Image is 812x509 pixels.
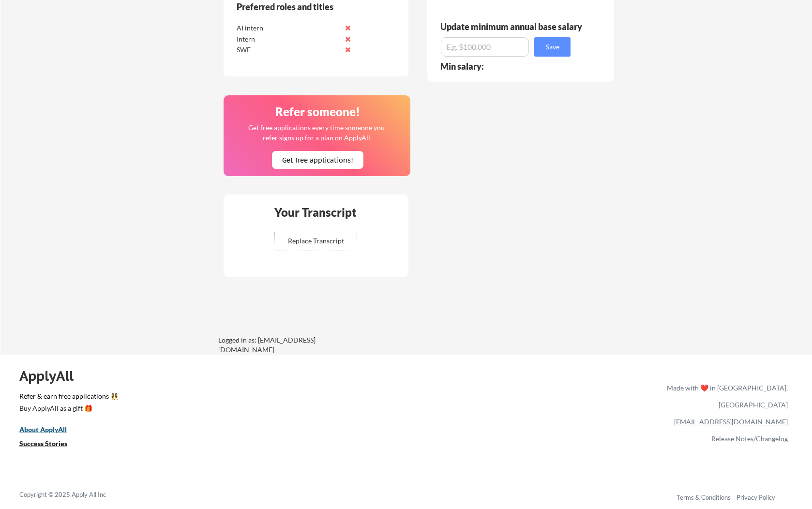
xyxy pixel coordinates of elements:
div: Get free applications every time someone you refer signs up for a plan on ApplyAll [247,122,385,143]
strong: Min salary: [440,61,484,72]
div: Preferred roles and titles [237,2,368,11]
div: Intern [237,34,339,44]
div: Update minimum annual base salary [440,22,586,31]
u: Success Stories [19,439,67,448]
div: AI intern [237,23,339,33]
u: About ApplyAll [19,425,67,434]
a: Refer & earn free applications 👯‍♀️ [19,393,465,403]
button: Get free applications! [272,151,363,169]
a: [EMAIL_ADDRESS][DOMAIN_NAME] [674,418,788,426]
div: ApplyAll [19,368,85,384]
a: About ApplyAll [19,424,80,436]
a: Buy ApplyAll as a gift 🎁 [19,403,116,415]
div: Copyright © 2025 Apply All Inc [19,490,131,500]
div: Made with ❤️ in [GEOGRAPHIC_DATA], [GEOGRAPHIC_DATA] [663,379,788,413]
div: Buy ApplyAll as a gift 🎁 [19,405,116,412]
a: Success Stories [19,438,80,450]
div: Your Transcript [268,207,363,218]
input: E.g. $100,000 [441,37,529,57]
a: Privacy Policy [737,494,775,501]
a: Release Notes/Changelog [711,434,788,443]
div: Logged in as: [EMAIL_ADDRESS][DOMAIN_NAME] [218,335,363,354]
button: Save [534,37,571,57]
a: Terms & Conditions [677,494,731,501]
div: SWE [237,45,339,55]
div: Refer someone! [227,106,407,118]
